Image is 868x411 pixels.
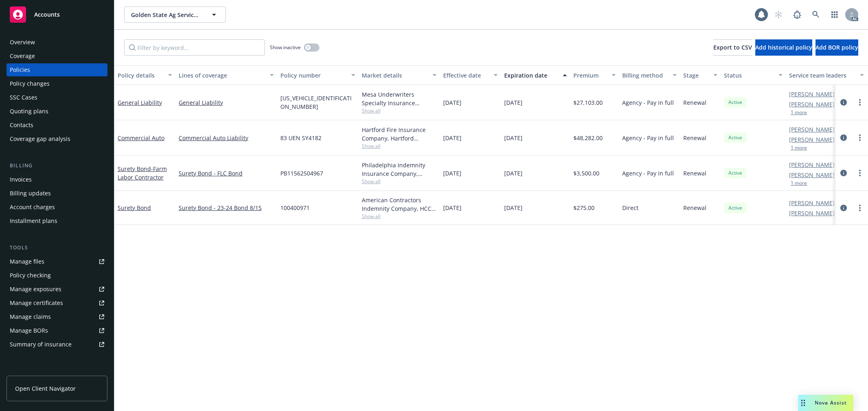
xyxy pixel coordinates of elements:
div: Manage claims [10,310,51,323]
button: Add historical policy [755,39,812,56]
span: Show inactive [270,44,301,51]
a: [PERSON_NAME] [789,135,835,144]
a: SSC Cases [7,91,107,104]
a: [PERSON_NAME] [789,125,835,134]
div: Service team leaders [789,71,855,80]
span: [US_VEHICLE_IDENTIFICATION_NUMBER] [280,94,355,111]
div: Policy details [118,71,163,80]
div: Overview [10,36,35,49]
a: Coverage [7,50,107,63]
a: more [855,97,865,107]
a: Overview [7,36,107,49]
div: Manage files [10,255,44,268]
span: Direct [622,203,638,212]
button: Billing method [619,65,680,85]
div: Contacts [10,119,33,132]
div: Billing updates [10,187,51,200]
span: [DATE] [504,98,523,107]
span: 100400971 [280,203,310,212]
a: Search [808,6,824,23]
div: Manage exposures [10,283,61,296]
div: Analytics hub [7,367,107,375]
div: Policy number [280,71,346,80]
a: [PERSON_NAME] [789,100,835,108]
div: Billing method [622,71,668,80]
div: American Contractors Indemnity Company, HCC Surety [362,196,437,213]
a: Invoices [7,173,107,186]
div: Policy checking [10,269,51,282]
a: Quoting plans [7,105,107,118]
button: Add BOR policy [816,39,858,56]
button: Service team leaders [786,65,867,85]
span: Active [727,134,743,141]
div: Lines of coverage [179,71,265,80]
a: circleInformation [839,168,848,178]
div: Drag to move [798,395,808,411]
div: Tools [7,244,107,252]
div: Effective date [443,71,489,80]
span: [DATE] [504,203,523,212]
span: [DATE] [504,169,523,177]
button: Lines of coverage [175,65,277,85]
div: Policies [10,63,30,76]
span: Add BOR policy [816,43,858,51]
div: Coverage gap analysis [10,132,70,145]
a: Summary of insurance [7,338,107,351]
a: [PERSON_NAME] [789,160,835,169]
span: $48,282.00 [573,134,603,142]
span: [DATE] [504,134,523,142]
span: Active [727,99,743,106]
a: [PERSON_NAME] [789,209,835,217]
a: Policy checking [7,269,107,282]
span: Add historical policy [755,43,812,51]
div: Billing [7,162,107,170]
a: Policy changes [7,77,107,90]
a: Coverage gap analysis [7,132,107,145]
div: Manage BORs [10,324,48,337]
button: Effective date [440,65,501,85]
div: Manage certificates [10,296,63,309]
a: circleInformation [839,97,848,107]
span: Renewal [683,134,706,142]
a: [PERSON_NAME] [789,171,835,179]
a: Switch app [826,6,843,23]
span: 83 UEN SY4182 [280,134,321,142]
a: circleInformation [839,203,848,213]
span: PB11562504967 [280,169,323,177]
div: Market details [362,71,428,80]
span: [DATE] [443,169,461,177]
div: Stage [683,71,708,80]
div: Summary of insurance [10,338,72,351]
a: Contacts [7,119,107,132]
span: $275.00 [573,203,595,212]
span: Agency - Pay in full [622,169,674,177]
a: Installment plans [7,214,107,227]
a: Surety Bond [118,165,167,181]
span: Renewal [683,169,706,177]
a: Surety Bond - 23-24 Bond 8/15 [179,203,274,212]
div: Premium [573,71,607,80]
div: Hartford Fire Insurance Company, Hartford Insurance Group [362,125,437,143]
a: Surety Bond - FLC Bond [179,169,274,177]
div: Quoting plans [10,105,48,118]
a: Surety Bond [118,204,151,212]
a: Billing updates [7,187,107,200]
button: 1 more [791,181,807,186]
a: Manage claims [7,310,107,323]
button: Policy details [114,65,175,85]
div: Account charges [10,201,55,214]
button: Export to CSV [713,39,752,56]
a: General Liability [179,98,274,107]
a: Accounts [7,3,107,26]
span: Agency - Pay in full [622,98,674,107]
a: more [855,203,865,213]
button: Premium [570,65,619,85]
span: [DATE] [443,98,461,107]
span: Golden State Ag Services, Inc [131,11,201,19]
button: Stage [680,65,721,85]
div: Expiration date [504,71,558,80]
button: Expiration date [501,65,570,85]
a: Manage files [7,255,107,268]
div: Status [724,71,774,80]
input: Filter by keyword... [124,39,265,56]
